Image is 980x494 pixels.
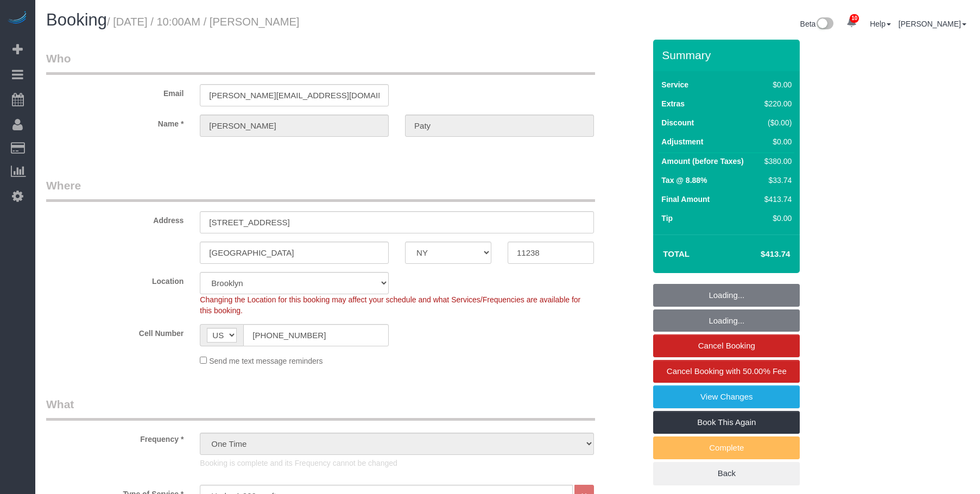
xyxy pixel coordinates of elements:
[661,156,743,167] label: Amount (before Taxes)
[661,213,673,224] label: Tip
[728,250,790,259] h4: $413.74
[870,20,891,28] a: Help
[760,79,792,90] div: $0.00
[661,98,685,109] label: Extras
[800,20,834,28] a: Beta
[7,11,28,26] img: Automaid Logo
[760,98,792,109] div: $220.00
[46,10,107,29] span: Booking
[815,17,833,31] img: New interface
[653,411,800,434] a: Book This Again
[38,115,192,129] label: Name *
[760,213,792,224] div: $0.00
[653,334,800,357] a: Cancel Booking
[38,324,192,339] label: Cell Number
[653,360,800,383] a: Cancel Booking with 50.00% Fee
[107,16,299,28] small: / [DATE] / 10:00AM / [PERSON_NAME]
[661,117,694,128] label: Discount
[209,357,323,365] span: Send me text message reminders
[200,295,580,315] span: Changing the Location for this booking may affect your schedule and what Services/Frequencies are...
[46,178,595,202] legend: Where
[46,396,595,421] legend: What
[663,249,690,258] strong: Total
[760,194,792,205] div: $413.74
[850,14,859,23] span: 10
[661,194,710,205] label: Final Amount
[653,462,800,485] a: Back
[200,242,389,264] input: City
[46,50,595,75] legend: Who
[661,79,688,90] label: Service
[200,84,389,106] input: Email
[508,242,594,264] input: Zip Code
[899,20,966,28] a: [PERSON_NAME]
[667,366,787,376] span: Cancel Booking with 50.00% Fee
[653,385,800,408] a: View Changes
[405,115,594,137] input: Last Name
[760,117,792,128] div: ($0.00)
[38,430,192,445] label: Frequency *
[38,84,192,99] label: Email
[38,211,192,226] label: Address
[662,49,794,61] h3: Summary
[841,11,862,35] a: 10
[200,458,594,468] p: Booking is complete and its Frequency cannot be changed
[38,272,192,287] label: Location
[200,115,389,137] input: First Name
[661,175,707,186] label: Tax @ 8.88%
[760,175,792,186] div: $33.74
[661,136,703,147] label: Adjustment
[243,324,389,346] input: Cell Number
[760,156,792,167] div: $380.00
[760,136,792,147] div: $0.00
